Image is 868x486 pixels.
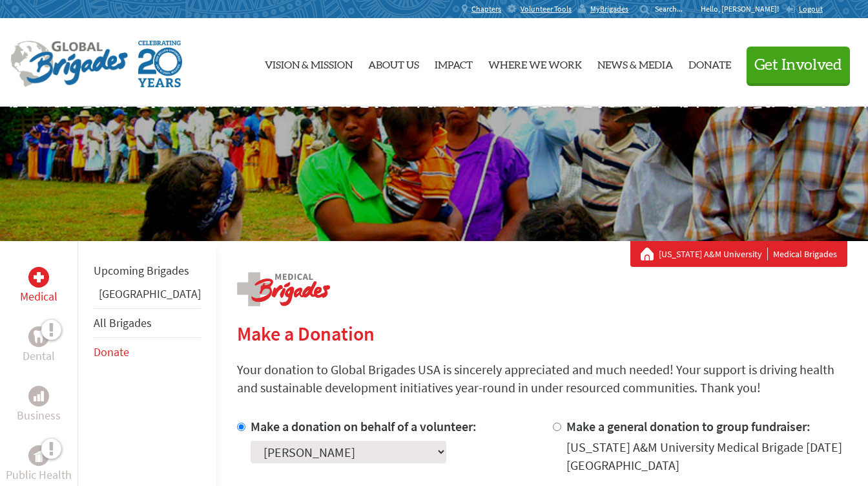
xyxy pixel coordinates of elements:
[747,47,850,83] button: Get Involved
[6,466,72,484] p: Public Health
[10,41,128,87] img: Global Brigades Logo
[94,315,152,330] a: All Brigades
[785,4,823,14] a: Logout
[566,438,848,474] div: [US_STATE] A&M University Medical Brigade [DATE] [GEOGRAPHIC_DATA]
[566,418,811,434] label: Make a general donation to group fundraiser:
[6,445,72,484] a: Public HealthPublic Health
[701,4,785,14] p: Hello, [PERSON_NAME]!
[237,272,330,306] img: logo-medical.png
[435,29,473,96] a: Impact
[488,29,582,96] a: Where We Work
[94,285,201,308] li: Greece
[237,322,847,345] h2: Make a Donation
[34,272,44,282] img: Medical
[23,347,55,365] p: Dental
[28,326,49,347] div: Dental
[94,308,201,338] li: All Brigades
[237,361,847,397] p: Your donation to Global Brigades USA is sincerely appreciated and much needed! Your support is dr...
[94,344,129,359] a: Donate
[34,330,44,343] img: Dental
[655,4,692,14] input: Search...
[641,248,837,260] div: Medical Brigades
[17,386,61,425] a: BusinessBusiness
[799,4,823,14] span: Logout
[590,4,628,14] span: MyBrigades
[34,391,44,401] img: Business
[17,407,61,425] p: Business
[597,29,673,96] a: News & Media
[471,4,501,14] span: Chapters
[94,257,201,285] li: Upcoming Brigades
[28,386,49,407] div: Business
[28,267,49,288] div: Medical
[34,449,44,462] img: Public Health
[251,418,477,434] label: Make a donation on behalf of a volunteer:
[94,338,201,366] li: Donate
[521,4,572,14] span: Volunteer Tools
[368,29,419,96] a: About Us
[20,288,57,306] p: Medical
[99,286,201,301] a: [GEOGRAPHIC_DATA]
[659,248,768,260] a: [US_STATE] A&M University
[94,263,189,278] a: Upcoming Brigades
[23,326,55,365] a: DentalDental
[688,29,731,96] a: Donate
[28,445,49,466] div: Public Health
[138,41,182,87] img: Global Brigades Celebrating 20 Years
[265,29,353,96] a: Vision & Mission
[754,58,842,73] span: Get Involved
[20,267,57,306] a: MedicalMedical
